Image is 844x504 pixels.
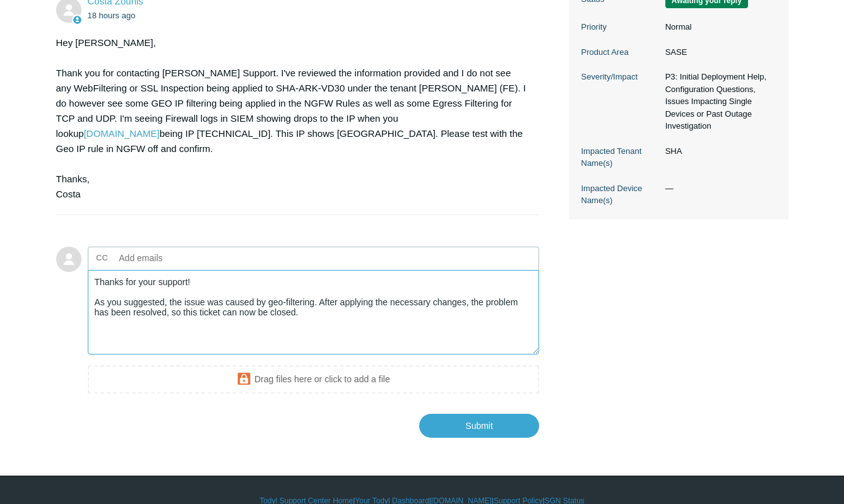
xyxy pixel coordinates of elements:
input: Add emails [114,249,250,267]
dt: Impacted Device Name(s) [581,182,659,207]
textarea: Add your reply [88,270,540,355]
dt: Product Area [581,46,659,59]
time: 08/13/2025, 16:38 [88,11,136,20]
div: Hey [PERSON_NAME], Thank you for contacting [PERSON_NAME] Support. I've reviewed the information ... [56,35,527,202]
dt: Severity/Impact [581,71,659,83]
dd: — [659,182,776,195]
label: CC [96,249,108,267]
a: [DOMAIN_NAME] [84,128,160,139]
dd: SASE [659,46,776,59]
dt: Priority [581,21,659,33]
dd: Normal [659,21,776,33]
input: Submit [419,414,539,438]
dd: P3: Initial Deployment Help, Configuration Questions, Issues Impacting Single Devices or Past Out... [659,71,776,132]
dd: SHA [659,145,776,158]
dt: Impacted Tenant Name(s) [581,145,659,170]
